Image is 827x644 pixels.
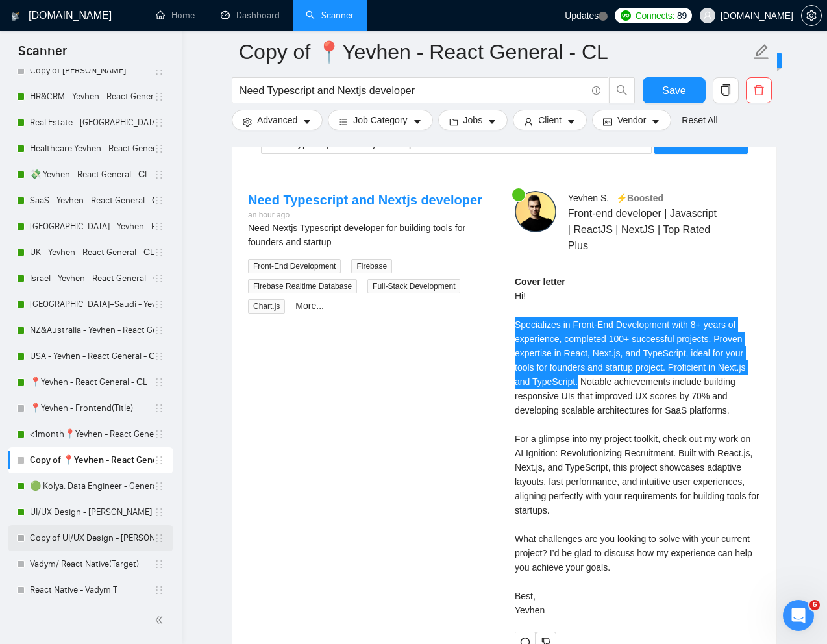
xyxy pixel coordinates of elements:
[30,395,154,421] a: 📍Yevhen - Frontend(Title)
[221,10,280,21] a: dashboardDashboard
[438,110,508,130] button: folderJobscaret-down
[239,36,750,68] input: Scanner name...
[538,113,562,127] span: Client
[567,117,576,127] span: caret-down
[8,343,173,369] li: USA - Yevhen - React General - СL
[747,84,771,96] span: delete
[802,10,821,21] span: setting
[30,525,154,551] a: Copy of UI/UX Design - [PERSON_NAME]
[809,600,820,610] span: 6
[651,117,660,127] span: caret-down
[154,533,164,543] span: holder
[753,43,770,60] span: edit
[8,266,173,291] li: Israel - Yevhen - React General - СL
[568,205,722,254] span: Front-end developer | Javascript | ReactJS | NextJS | Top Rated Plus
[621,10,631,21] img: upwork-logo.png
[240,82,586,99] input: Search Freelance Jobs...
[154,559,164,569] span: holder
[30,214,154,240] a: [GEOGRAPHIC_DATA] - Yevhen - React General - СL
[30,317,154,343] a: NZ&Australia - Yevhen - React General - СL
[565,10,599,21] span: Updates
[11,6,20,27] img: logo
[351,259,392,273] span: Firebase
[524,117,533,127] span: user
[154,195,164,206] span: holder
[295,301,324,311] a: More...
[8,58,173,84] li: Copy of Yevhen - Swift
[609,77,635,103] button: search
[8,473,173,499] li: 🟢 Kolya. Data Engineer - General
[243,117,252,127] span: setting
[154,325,164,336] span: holder
[248,209,482,221] div: an hour ago
[248,193,482,207] a: Need Typescript and Nextjs developer
[269,138,422,149] span: Need Typescript and Nextjs developer
[30,499,154,525] a: UI/UX Design - [PERSON_NAME]
[154,585,164,595] span: holder
[154,221,164,232] span: holder
[677,8,687,23] span: 89
[156,10,195,21] a: homeHome
[232,110,323,130] button: settingAdvancedcaret-down
[154,143,164,154] span: holder
[30,291,154,317] a: [GEOGRAPHIC_DATA]+Saudi - Yevhen - React General - СL
[713,84,738,96] span: copy
[488,117,497,127] span: caret-down
[257,113,297,127] span: Advanced
[154,273,164,284] span: holder
[30,343,154,369] a: USA - Yevhen - React General - СL
[30,369,154,395] a: 📍Yevhen - React General - СL
[30,551,154,577] a: Vadym/ React Native(Target)
[610,84,634,96] span: search
[30,136,154,162] a: Healthcare Yevhen - React General - СL
[8,291,173,317] li: UAE+Saudi - Yevhen - React General - СL
[8,525,173,551] li: Copy of UI/UX Design - Mariana Derevianko
[617,113,646,127] span: Vendor
[662,82,685,99] span: Save
[30,447,154,473] a: Copy of 📍Yevhen - React General - СL
[8,317,173,343] li: NZ&Australia - Yevhen - React General - СL
[8,214,173,240] li: Switzerland - Yevhen - React General - СL
[248,299,285,314] span: Chart.js
[154,481,164,491] span: holder
[154,118,164,128] span: holder
[8,499,173,525] li: UI/UX Design - Mariana Derevianko
[30,110,154,136] a: Real Estate - [GEOGRAPHIC_DATA] - React General - СL
[8,421,173,447] li: <1month📍Yevhen - React General - СL
[703,11,712,20] span: user
[8,110,173,136] li: Real Estate - Yevhen - React General - СL
[515,275,761,617] div: Remember that the client will see only the first two lines of your cover letter.
[8,240,173,266] li: UK - Yevhen - React General - СL
[413,117,422,127] span: caret-down
[8,577,173,603] li: React Native - Vadym T
[783,600,814,631] iframe: Intercom live chat
[463,113,483,127] span: Jobs
[801,5,822,26] button: setting
[30,421,154,447] a: <1month📍Yevhen - React General - СL
[8,369,173,395] li: 📍Yevhen - React General - СL
[154,351,164,362] span: holder
[592,110,671,130] button: idcardVendorcaret-down
[603,117,612,127] span: idcard
[8,84,173,110] li: HR&CRM - Yevhen - React General - СL
[154,169,164,180] span: holder
[154,377,164,388] span: holder
[682,113,717,127] a: Reset All
[367,279,460,293] span: Full-Stack Development
[154,613,167,626] span: double-left
[515,277,565,287] strong: Cover letter
[30,266,154,291] a: Israel - Yevhen - React General - СL
[30,84,154,110] a: HR&CRM - Yevhen - React General - СL
[8,188,173,214] li: SaaS - Yevhen - React General - СL
[248,221,494,249] div: Need Nextjs Typescript developer for building tools for founders and startup
[302,117,312,127] span: caret-down
[513,110,587,130] button: userClientcaret-down
[30,58,154,84] a: Copy of [PERSON_NAME]
[449,117,458,127] span: folder
[30,240,154,266] a: UK - Yevhen - React General - СL
[248,279,357,293] span: Firebase Realtime Database
[30,162,154,188] a: 💸 Yevhen - React General - СL
[592,86,600,95] span: info-circle
[328,110,432,130] button: barsJob Categorycaret-down
[248,259,341,273] span: Front-End Development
